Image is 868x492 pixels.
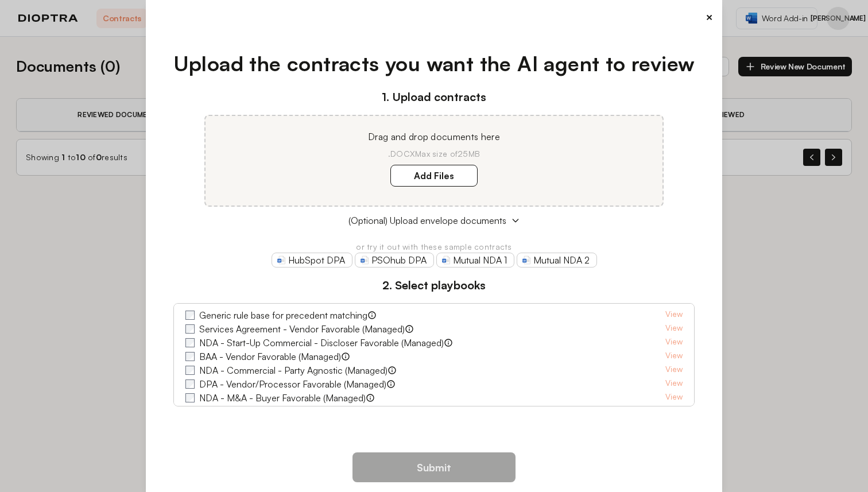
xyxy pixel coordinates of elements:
a: HubSpot DPA [272,253,352,268]
a: View [665,405,683,419]
a: View [665,377,683,391]
label: Add Files [390,165,478,187]
p: Drag and drop documents here [219,130,649,144]
a: View [665,308,683,322]
label: Generic rule base for precedent matching [199,308,367,322]
h3: 1. Upload contracts [173,88,695,106]
button: × [706,9,713,25]
label: NDA - M&A - Buyer Favorable (Managed) [199,391,366,405]
p: or try it out with these sample contracts [173,241,695,253]
button: (Optional) Upload envelope documents [173,214,695,227]
a: View [665,363,683,377]
label: NDA - Start-Up Commercial - Discloser Favorable (Managed) [199,336,444,350]
span: (Optional) Upload envelope documents [348,214,506,227]
a: View [665,336,683,350]
label: BAA - Vendor Favorable (Managed) [199,350,341,363]
button: Submit [352,452,516,482]
label: DPA - Vendor/Processor Favorable (Managed) [199,377,386,391]
a: Mutual NDA 1 [436,253,514,268]
a: View [665,322,683,336]
h1: Upload the contracts you want the AI agent to review [173,48,695,79]
label: Services Agreement - Vendor Favorable (Managed) [199,322,405,336]
a: View [665,391,683,405]
p: .DOCX Max size of 25MB [219,148,649,160]
label: NDA - Commercial - Party Agnostic (Managed) [199,363,387,377]
h3: 2. Select playbooks [173,277,695,294]
a: View [665,350,683,363]
a: PSOhub DPA [355,253,434,268]
a: Mutual NDA 2 [517,253,597,268]
label: Services Agreement - Customer Review of Vendor Form (Market) [199,405,461,419]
